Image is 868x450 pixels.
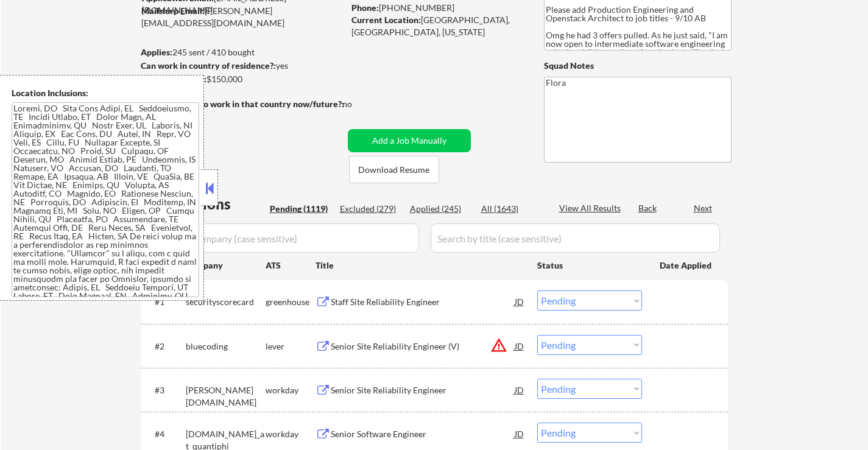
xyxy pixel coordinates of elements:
[351,15,421,25] strong: Current Location:
[342,98,377,110] div: no
[141,5,205,16] strong: Mailslurp Email:
[544,60,732,72] div: Squad Notes
[141,5,344,29] div: [PERSON_NAME][EMAIL_ADDRESS][DOMAIN_NAME]
[513,290,526,312] div: JD
[513,379,526,401] div: JD
[270,203,331,215] div: Pending (1119)
[155,340,176,353] div: #2
[266,384,316,396] div: workday
[155,428,176,440] div: #4
[331,428,515,440] div: Senior Software Engineer
[141,99,344,109] strong: Will need Visa to work in that country now/future?:
[410,203,471,215] div: Applied (245)
[660,259,713,272] div: Date Applied
[266,428,316,440] div: workday
[537,254,642,276] div: Status
[186,259,266,272] div: Company
[141,74,206,84] strong: Minimum salary:
[141,73,344,85] div: $150,000
[141,46,344,58] div: 245 sent / 410 bought
[513,423,526,445] div: JD
[266,340,316,353] div: lever
[186,384,266,408] div: [PERSON_NAME][DOMAIN_NAME]
[155,296,176,308] div: #1
[331,340,515,353] div: Senior Site Reliability Engineer (V)
[145,223,419,253] input: Search by company (case sensitive)
[266,296,316,308] div: greenhouse
[12,87,199,99] div: Location Inclusions:
[490,337,507,354] button: warning_amber
[431,223,720,253] input: Search by title (case sensitive)
[186,296,266,308] div: securityscorecard
[186,340,266,353] div: bluecoding
[331,384,515,396] div: Senior Site Reliability Engineer
[351,2,379,13] strong: Phone:
[340,203,401,215] div: Excluded (279)
[141,60,340,72] div: yes
[481,203,542,215] div: All (1643)
[349,156,439,183] button: Download Resume
[348,129,471,152] button: Add a Job Manually
[331,296,515,308] div: Staff Site Reliability Engineer
[141,60,276,71] strong: Can work in country of residence?:
[694,202,713,214] div: Next
[351,14,524,38] div: [GEOGRAPHIC_DATA], [GEOGRAPHIC_DATA], [US_STATE]
[559,202,624,214] div: View All Results
[141,47,172,57] strong: Applies:
[351,2,524,14] div: [PHONE_NUMBER]
[638,202,658,214] div: Back
[316,259,526,272] div: Title
[155,384,176,396] div: #3
[266,259,316,272] div: ATS
[513,335,526,357] div: JD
